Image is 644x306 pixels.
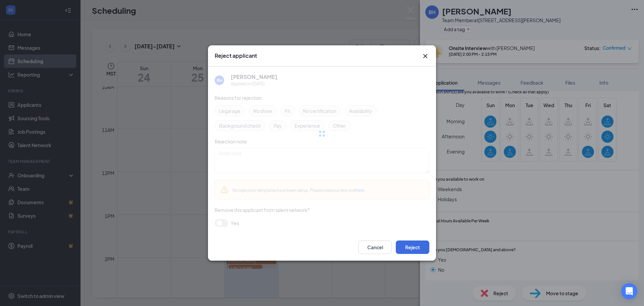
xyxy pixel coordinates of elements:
button: Close [421,52,429,60]
div: Open Intercom Messenger [621,283,637,299]
button: Cancel [358,241,392,254]
h3: Reject applicant [215,52,257,59]
svg: Cross [421,52,429,60]
button: Reject [396,241,429,254]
